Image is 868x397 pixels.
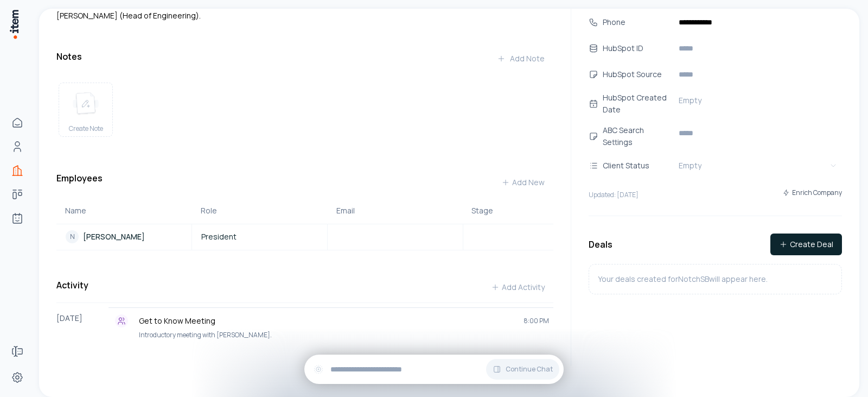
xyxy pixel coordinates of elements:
[603,160,672,172] div: Client Status
[65,205,183,216] div: Name
[524,317,549,325] span: 8:00 PM
[73,92,99,116] img: create note
[139,316,515,326] p: Get to Know Meeting
[471,205,545,216] div: Stage
[56,50,82,63] h3: Notes
[589,191,639,199] p: Updated: [DATE]
[603,124,672,148] div: ABC Search Settings
[69,124,103,133] span: Create Note
[603,16,672,28] div: Phone
[9,9,20,40] img: Item Brain Logo
[83,231,145,242] p: [PERSON_NAME]
[782,183,842,203] button: Enrich Company
[679,95,701,106] span: Empty
[488,48,553,70] button: Add Note
[139,330,549,341] p: Introductory meeting with [PERSON_NAME].
[56,279,88,292] h3: Activity
[482,276,553,298] button: Add Activity
[7,160,28,181] a: Companies
[497,53,545,64] div: Add Note
[603,92,672,116] div: HubSpot Created Date
[56,307,108,345] div: [DATE]
[59,83,113,137] button: create noteCreate Note
[193,231,327,242] a: President
[7,136,28,157] a: People
[486,359,559,380] button: Continue Chat
[201,231,237,242] span: President
[7,184,28,205] a: Deals
[7,207,28,229] a: Agents
[201,205,319,216] div: Role
[603,68,672,80] div: HubSpot Source
[770,234,842,255] button: Create Deal
[589,238,612,251] h3: Deals
[304,355,564,384] div: Continue Chat
[7,112,28,134] a: Home
[603,42,672,54] div: HubSpot ID
[506,365,553,374] span: Continue Chat
[7,367,28,388] a: Settings
[7,341,28,362] a: Forms
[56,172,103,193] h3: Employees
[57,230,191,243] a: N[PERSON_NAME]
[674,92,842,109] button: Empty
[66,230,79,243] div: N
[493,172,553,193] button: Add New
[336,205,455,216] div: Email
[598,273,768,285] p: Your deals created for NotchSB will appear here.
